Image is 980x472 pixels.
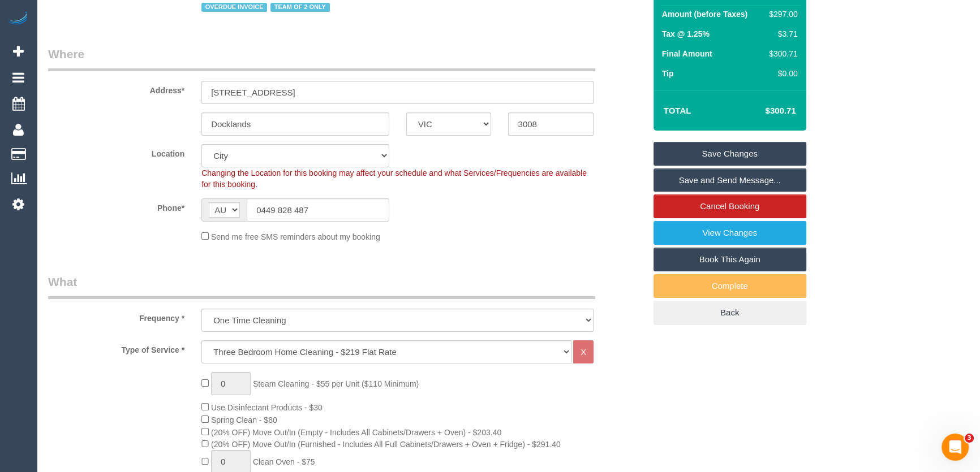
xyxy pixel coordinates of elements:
div: $0.00 [764,68,797,79]
a: Save and Send Message... [654,168,806,192]
span: Clean Oven - $75 [253,457,315,466]
input: Post Code* [508,112,594,136]
label: Type of Service * [40,340,193,356]
div: $300.71 [764,48,797,59]
div: $3.71 [764,28,797,40]
a: View Changes [654,221,806,245]
div: $297.00 [764,8,797,20]
a: Book This Again [654,248,806,271]
span: Spring Clean - $80 [211,415,277,425]
label: Tip [662,68,674,79]
label: Final Amount [662,48,712,59]
label: Amount (before Taxes) [662,8,747,20]
input: Suburb* [201,112,389,136]
label: Tax @ 1.25% [662,28,710,40]
span: (20% OFF) Move Out/In (Furnished - Includes All Full Cabinets/Drawers + Oven + Fridge) - $291.40 [211,440,561,449]
span: Send me free SMS reminders about my booking [211,232,380,241]
iframe: Intercom live chat [942,434,969,461]
span: Changing the Location for this booking may affect your schedule and what Services/Frequencies are... [201,168,587,189]
label: Location [40,144,193,159]
span: Steam Cleaning - $55 per Unit ($110 Minimum) [253,379,419,388]
span: (20% OFF) Move Out/In (Empty - Includes All Cabinets/Drawers + Oven) - $203.40 [211,428,501,437]
span: TEAM OF 2 ONLY [270,3,329,12]
span: 3 [965,434,974,443]
img: Automaid Logo [7,11,29,27]
legend: Where [48,46,595,71]
a: Back [654,301,806,324]
span: OVERDUE INVOICE [201,3,267,12]
a: Save Changes [654,142,806,166]
label: Frequency * [40,309,193,324]
input: Phone* [247,198,389,222]
label: Address* [40,81,193,96]
span: Use Disinfectant Products - $30 [211,403,323,412]
strong: Total [664,106,691,115]
label: Phone* [40,198,193,214]
h4: $300.71 [731,106,796,116]
legend: What [48,274,595,299]
a: Cancel Booking [654,194,806,218]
